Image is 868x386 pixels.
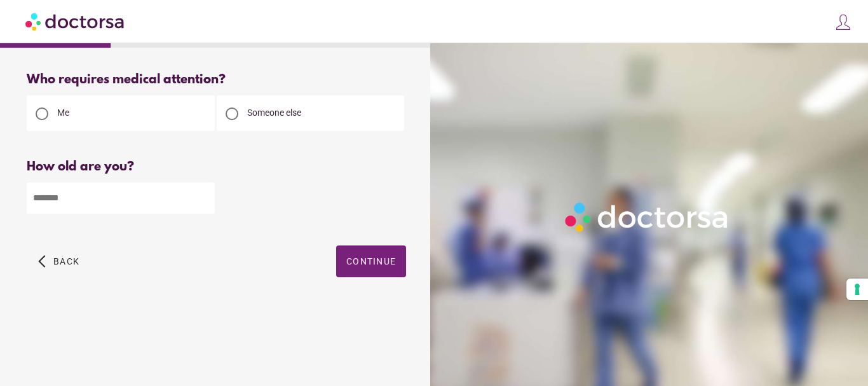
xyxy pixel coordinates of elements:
[834,13,852,31] img: icons8-customer-100.png
[27,160,406,174] div: How old are you?
[25,7,126,36] img: Doctorsa.com
[57,107,69,118] span: Me
[27,72,406,87] div: Who requires medical attention?
[346,256,396,266] span: Continue
[560,198,734,237] img: Logo-Doctorsa-trans-White-partial-flat.png
[247,107,301,118] span: Someone else
[846,279,868,300] button: Your consent preferences for tracking technologies
[336,245,406,277] button: Continue
[33,245,85,277] button: arrow_back_ios Back
[53,256,79,266] span: Back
